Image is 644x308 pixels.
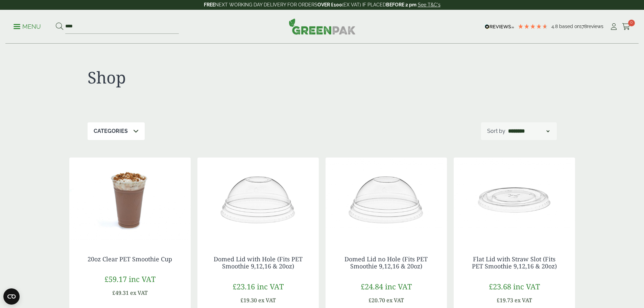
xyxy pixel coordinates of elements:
[622,22,630,32] a: 0
[559,24,580,29] span: Based on
[507,127,551,135] select: Shop order
[628,20,635,26] span: 0
[454,158,575,242] img: Flat Lid with Straw Slot (Fits PET 9,12,16 & 20oz)-Single Sleeve-0
[233,281,255,291] span: £23.16
[513,281,540,291] span: inc VAT
[204,2,215,7] strong: FREE
[14,23,41,31] p: Menu
[518,23,548,29] div: 4.78 Stars
[489,281,511,291] span: £23.68
[610,23,618,30] i: My Account
[88,68,322,87] h1: Shop
[317,2,342,7] strong: OVER £100
[485,24,514,29] img: REVIEWS.io
[386,297,404,304] span: ex VAT
[3,288,20,305] button: Open CMP widget
[258,297,276,304] span: ex VAT
[361,281,383,291] span: £24.84
[587,24,603,29] span: reviews
[497,297,513,304] span: £19.73
[386,2,416,7] strong: BEFORE 2 pm
[94,127,128,135] p: Categories
[487,127,505,135] p: Sort by
[240,297,257,304] span: £19.30
[88,255,172,263] a: 20oz Clear PET Smoothie Cup
[214,255,303,270] a: Domed Lid with Hole (Fits PET Smoothie 9,12,16 & 20oz)
[289,18,356,34] img: GreenPak Supplies
[580,24,587,29] span: 178
[385,281,412,291] span: inc VAT
[112,289,129,297] span: £49.31
[257,281,284,291] span: inc VAT
[326,158,447,242] img: Domed Lid no Hole (Fits PET Smoothie 9,12,16 & 20oz)-0
[515,297,532,304] span: ex VAT
[69,158,191,242] img: 20oz PET Smoothie Cup with Chocolate milkshake and cream
[129,274,156,284] span: inc VAT
[344,255,428,270] a: Domed Lid no Hole (Fits PET Smoothie 9,12,16 & 20oz)
[472,255,557,270] a: Flat Lid with Straw Slot (Fits PET Smoothie 9,12,16 & 20oz)
[197,158,319,242] img: Dome-with-hold-lid
[368,297,385,304] span: £20.70
[104,274,127,284] span: £59.17
[130,289,148,297] span: ex VAT
[551,24,559,29] span: 4.8
[14,23,41,29] a: Menu
[622,23,630,30] i: Cart
[418,2,440,7] a: See T&C's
